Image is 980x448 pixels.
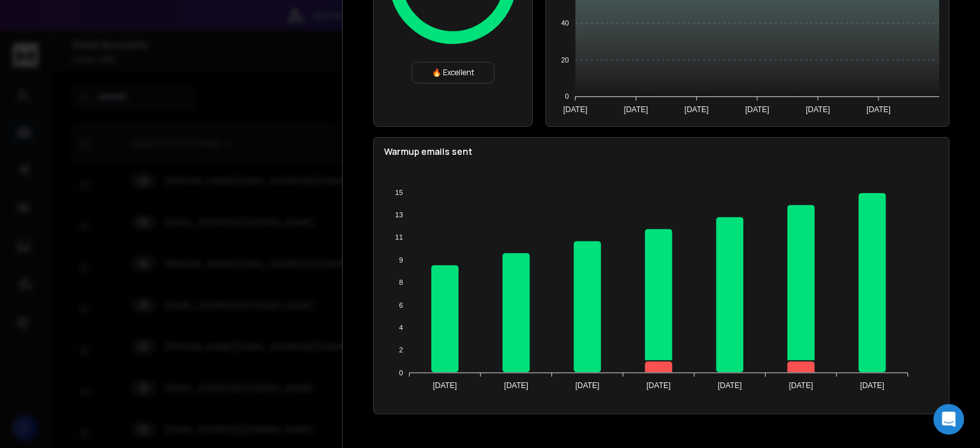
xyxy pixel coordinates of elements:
[575,381,600,390] tspan: [DATE]
[412,62,494,83] div: 🔥 Excellent
[384,145,939,158] p: Warmup emails sent
[565,92,569,100] tspan: 0
[806,105,830,114] tspan: [DATE]
[685,105,709,114] tspan: [DATE]
[561,19,568,27] tspan: 40
[646,381,671,390] tspan: [DATE]
[395,211,403,219] tspan: 13
[395,233,403,241] tspan: 11
[399,324,403,331] tspan: 4
[399,278,403,286] tspan: 8
[399,301,403,309] tspan: 6
[860,381,884,390] tspan: [DATE]
[563,105,588,114] tspan: [DATE]
[933,404,964,435] div: Open Intercom Messenger
[718,381,742,390] tspan: [DATE]
[399,346,403,354] tspan: 2
[745,105,769,114] tspan: [DATE]
[399,256,403,264] tspan: 9
[395,189,403,196] tspan: 15
[624,105,648,114] tspan: [DATE]
[561,56,568,64] tspan: 20
[504,381,528,390] tspan: [DATE]
[789,381,813,390] tspan: [DATE]
[399,369,403,377] tspan: 0
[433,381,457,390] tspan: [DATE]
[866,105,891,114] tspan: [DATE]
